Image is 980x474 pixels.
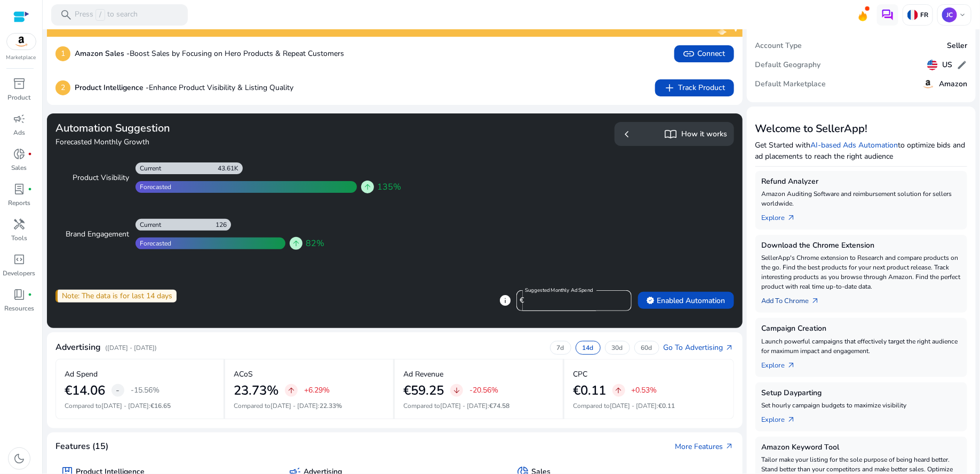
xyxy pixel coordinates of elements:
[150,402,171,410] span: €16.65
[65,401,215,411] p: Compared to :
[320,402,342,410] span: 22.33%
[8,93,31,102] p: Product
[28,292,32,297] span: fiber_manual_record
[116,384,120,397] span: -
[947,42,967,51] h5: Seller
[674,45,734,62] button: linkConnect
[75,83,149,93] b: Product Intelligence -
[762,389,961,398] h5: Setup Dayparting
[755,140,967,162] p: Get Started with to optimize bids and ad placements to reach the right audience
[647,296,655,305] span: verified
[942,7,957,22] p: JC
[55,342,101,353] h4: Advertising
[55,442,108,452] h4: Features (15)
[573,401,725,411] p: Compared to :
[287,386,296,395] span: arrow_upward
[762,291,828,306] a: Add To Chrome
[75,9,138,21] p: Press to search
[452,386,461,395] span: arrow_downward
[638,292,734,309] button: verifiedEnabled Automation
[762,337,961,356] p: Launch powerful campaigns that effectively target the right audience for maximum impact and engag...
[958,11,967,19] span: keyboard_arrow_down
[363,183,372,191] span: arrow_upward
[75,48,130,59] b: Amazon Sales -
[520,295,524,305] span: €
[525,287,593,294] mat-label: Suggested Monthly Ad Spend
[922,78,935,91] img: amazon.svg
[75,48,344,59] p: Boost Sales by Focusing on Hero Products & Repeat Customers
[55,290,177,303] div: Note: The data is for last 14 days
[762,253,961,291] p: SellerApp's Chrome extension to Research and compare products on the go. Find the best products f...
[664,342,734,353] a: Go To Advertisingarrow_outward
[726,442,734,451] span: arrow_outward
[621,128,634,141] span: chevron_left
[664,81,726,94] span: Track Product
[557,344,564,352] p: 7d
[28,152,32,156] span: fiber_manual_record
[683,47,696,60] span: link
[665,128,678,141] span: import_contacts
[8,198,30,208] p: Reports
[939,80,967,89] h5: Amazon
[304,387,330,394] p: +6.29%
[573,369,587,380] p: CPC
[7,34,36,50] img: amazon.svg
[647,295,726,306] span: Enabled Automation
[55,137,391,148] h4: Forecasted Monthly Growth
[787,214,796,222] span: arrow_outward
[726,344,734,352] span: arrow_outward
[755,61,821,70] h5: Default Geography
[11,233,27,243] p: Tools
[683,47,726,60] span: Connect
[762,177,961,186] h5: Refund Analyzer
[234,383,278,398] h2: 23.73%
[13,148,26,160] span: donut_small
[664,81,676,94] span: add
[64,229,129,240] div: Brand Engagement
[13,288,26,301] span: book_4
[659,402,675,410] span: €0.11
[377,181,401,193] span: 135%
[655,79,734,96] button: addTrack Product
[469,387,498,394] p: -20.56%
[136,239,171,248] div: Forecasted
[440,402,488,410] span: [DATE] - [DATE]
[489,402,509,410] span: €74.58
[13,452,26,465] span: dark_mode
[675,441,734,452] a: More Featuresarrow_outward
[234,369,253,380] p: ACoS
[641,344,652,352] p: 60d
[75,82,293,93] p: Enhance Product Visibility & Listing Quality
[762,401,961,410] p: Set hourly campaign budgets to maximize visibility
[13,112,26,125] span: campaign
[403,383,444,398] h2: €59.25
[136,183,171,191] div: Forecasted
[306,237,324,250] span: 82%
[610,402,657,410] span: [DATE] - [DATE]
[234,401,385,411] p: Compared to :
[755,42,802,51] h5: Account Type
[95,9,105,21] span: /
[755,80,826,89] h5: Default Marketplace
[957,60,967,70] span: edit
[573,383,606,398] h2: €0.11
[216,220,231,229] div: 126
[136,220,161,229] div: Current
[13,128,25,137] p: Ads
[13,218,26,231] span: handyman
[762,356,804,371] a: Explorearrow_outward
[907,10,918,20] img: fr.svg
[942,61,952,70] h5: US
[60,9,73,21] span: search
[13,183,26,195] span: lab_profile
[762,410,804,425] a: Explorearrow_outward
[615,386,623,395] span: arrow_upward
[65,369,98,380] p: Ad Spend
[55,80,70,95] p: 2
[682,130,728,139] h5: How it works
[762,208,804,223] a: Explorearrow_outward
[105,343,157,353] p: ([DATE] - [DATE])
[755,122,967,135] h3: Welcome to SellerApp!
[762,189,961,208] p: Amazon Auditing Software and reimbursement solution for sellers worldwide.
[787,361,796,370] span: arrow_outward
